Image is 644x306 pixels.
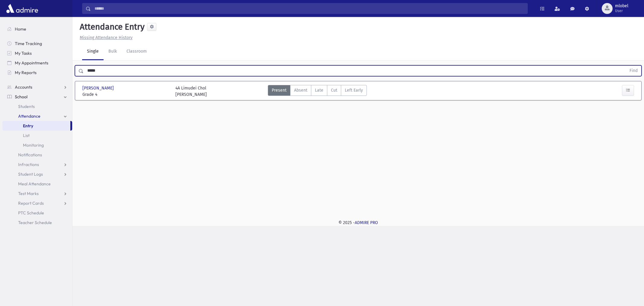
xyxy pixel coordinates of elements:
span: Students [18,104,35,109]
span: My Appointments [15,60,48,66]
a: Infractions [2,160,72,169]
a: Notifications [2,150,72,160]
div: 4A Limudei Chol [PERSON_NAME] [175,85,207,98]
span: Notifications [18,152,42,158]
input: Search [91,3,527,14]
span: Monitoring [23,142,44,148]
a: Attendance [2,111,72,121]
a: ADMIRE PRO [355,220,378,225]
a: Home [2,24,72,34]
a: Accounts [2,82,72,92]
span: Infractions [18,162,39,167]
span: mlobel [615,4,628,8]
span: Attendance [18,113,40,119]
a: Meal Attendance [2,179,72,189]
span: Cut [331,87,337,93]
span: [PERSON_NAME] [82,85,115,91]
span: My Tasks [15,50,32,56]
span: Absent [294,87,307,93]
span: School [15,94,27,99]
span: Left Early [345,87,363,93]
span: Teacher Schedule [18,220,52,225]
img: AdmirePro [5,2,40,15]
a: School [2,92,72,102]
a: My Appointments [2,58,72,68]
a: Students [2,102,72,111]
span: Student Logs [18,171,43,177]
a: Monitoring [2,140,72,150]
a: Time Tracking [2,39,72,48]
span: Home [15,26,26,32]
span: Meal Attendance [18,181,51,187]
a: Report Cards [2,198,72,208]
u: Missing Attendance History [80,35,133,40]
span: Test Marks [18,191,39,196]
span: Grade 4 [82,91,169,98]
h5: Attendance Entry [77,22,145,32]
a: My Reports [2,68,72,77]
div: © 2025 - [82,220,634,226]
div: AttTypes [268,85,367,98]
a: List [2,131,72,140]
a: Missing Attendance History [77,35,133,40]
a: Teacher Schedule [2,218,72,227]
span: Report Cards [18,200,44,206]
span: Late [315,87,323,93]
a: Entry [2,121,70,131]
span: Entry [23,123,33,129]
span: My Reports [15,70,37,75]
span: Accounts [15,84,32,90]
span: PTC Schedule [18,210,44,216]
a: My Tasks [2,48,72,58]
span: List [23,133,30,138]
a: Bulk [104,43,122,60]
span: Present [272,87,287,93]
a: Single [82,43,104,60]
button: Find [626,66,641,76]
a: PTC Schedule [2,208,72,218]
span: User [615,8,628,13]
span: Time Tracking [15,41,42,46]
a: Student Logs [2,169,72,179]
a: Test Marks [2,189,72,198]
a: Classroom [122,43,152,60]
